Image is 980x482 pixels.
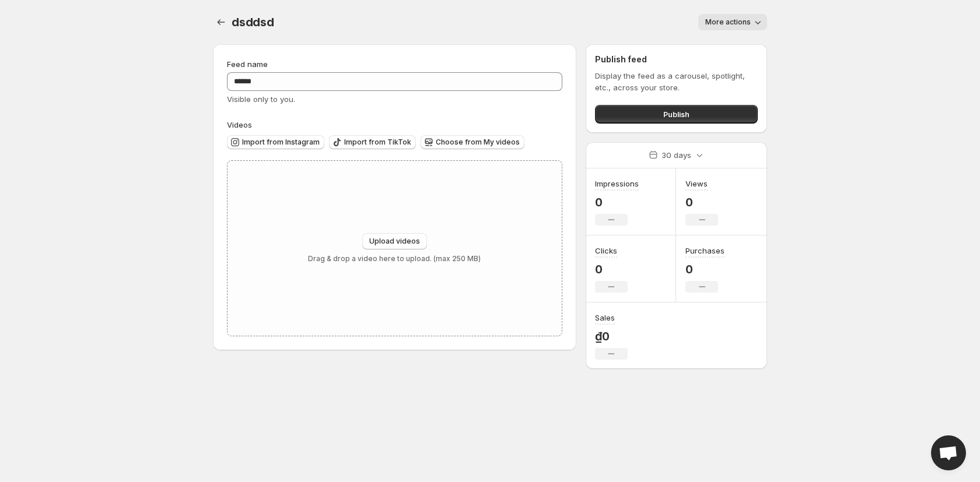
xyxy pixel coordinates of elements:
h3: Purchases [685,245,724,256]
button: Publish [595,105,758,124]
button: Settings [213,14,229,30]
span: Videos [227,120,252,129]
span: Publish [663,108,689,120]
h3: Views [685,178,708,189]
span: dsddsd [232,15,274,29]
span: Upload videos [369,237,420,246]
button: Import from Instagram [227,135,324,149]
span: More actions [705,17,751,27]
button: More actions [698,14,767,30]
p: 0 [595,195,639,209]
p: 30 days [661,149,691,161]
h3: Clicks [595,245,617,256]
span: Choose from My videos [436,138,520,147]
button: Import from TikTok [329,135,416,149]
h3: Impressions [595,178,639,189]
p: ₫0 [595,329,628,343]
span: Visible only to you. [227,94,295,104]
p: 0 [685,262,724,276]
p: Drag & drop a video here to upload. (max 250 MB) [308,254,481,263]
span: Import from TikTok [344,138,411,147]
p: 0 [595,262,628,276]
p: Display the feed as a carousel, spotlight, etc., across your store. [595,70,758,93]
button: Choose from My videos [421,135,524,149]
button: Upload videos [362,233,427,249]
a: Open chat [931,435,966,470]
h2: Publish feed [595,54,758,65]
h3: Sales [595,312,615,323]
p: 0 [685,195,718,209]
span: Import from Instagram [242,138,320,147]
span: Feed name [227,59,268,69]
